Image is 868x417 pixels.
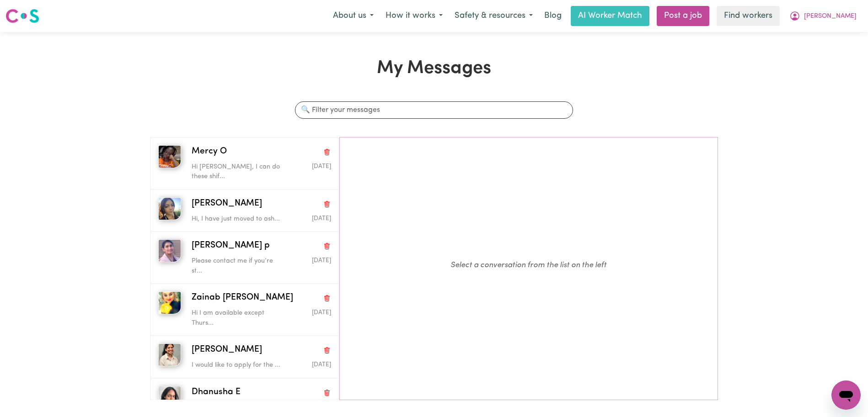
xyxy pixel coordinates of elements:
span: Mercy O [192,145,227,158]
button: How it works [380,6,449,26]
span: Dhanusha E [192,386,241,399]
span: Message sent on April 3, 2025 [312,310,331,316]
button: My Account [783,6,863,26]
img: Dhanusha E [158,386,181,409]
button: Mercy OMercy ODelete conversationHi [PERSON_NAME], I can do these shif...Message sent on Septembe... [150,137,339,190]
span: Message sent on September 2, 2025 [312,164,331,169]
button: Delete conversation [323,344,331,356]
p: Please contact me if you’re st... [192,256,284,276]
img: Jocelyn G [158,343,181,366]
iframe: Button to launch messaging window [831,380,861,410]
button: Delete conversation [323,292,331,304]
input: 🔍 Filter your messages [295,101,573,119]
em: Select a conversation from the list on the left [450,261,606,269]
button: Safety & resources [449,6,539,26]
button: Prasamsha p[PERSON_NAME] pDelete conversationPlease contact me if you’re st...Message sent on Apr... [150,232,339,284]
a: AI Worker Match [571,6,649,26]
span: Zainab [PERSON_NAME] [192,291,293,305]
h1: My Messages [150,58,718,79]
button: Roza-Lyn D[PERSON_NAME]Delete conversationHi, I have just moved to ash...Message sent on Septembe... [150,190,339,232]
span: Message sent on April 2, 2025 [312,362,331,368]
button: Delete conversation [323,240,331,252]
button: Delete conversation [323,386,331,398]
button: About us [327,6,380,26]
p: Hi, I have just moved to ash... [192,214,284,224]
img: Careseekers logo [5,8,39,24]
span: Message sent on September 2, 2025 [312,216,331,222]
a: Find workers [717,6,780,26]
p: I would like to apply for the ... [192,360,284,370]
a: Careseekers logo [5,5,39,26]
span: Message sent on April 0, 2025 [312,258,331,264]
button: Jocelyn G[PERSON_NAME]Delete conversationI would like to apply for the ...Message sent on April 2... [150,336,339,378]
button: Delete conversation [323,198,331,210]
a: Post a job [657,6,709,26]
img: Roza-Lyn D [158,197,181,220]
button: Delete conversation [323,146,331,158]
img: Mercy O [158,145,181,168]
button: Zainab Michelle RZainab [PERSON_NAME]Delete conversationHi I am available except Thurs...Message ... [150,284,339,336]
p: Hi [PERSON_NAME], I can do these shif... [192,162,284,182]
p: Hi I am available except Thurs... [192,308,284,328]
span: [PERSON_NAME] [192,343,262,357]
img: Zainab Michelle R [158,291,181,314]
a: Blog [539,6,567,26]
img: Prasamsha p [158,239,181,262]
span: [PERSON_NAME] [192,197,262,211]
span: [PERSON_NAME] p [192,239,270,253]
span: [PERSON_NAME] [804,11,857,21]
